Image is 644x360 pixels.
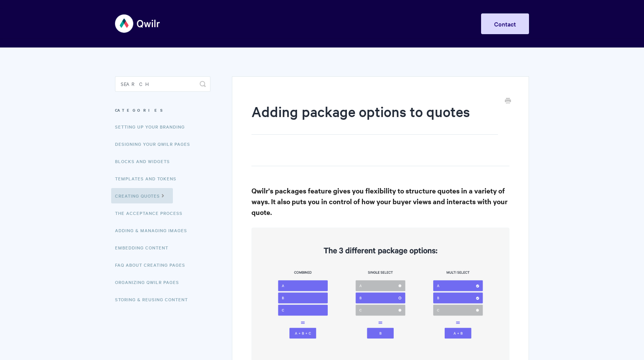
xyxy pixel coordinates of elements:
h1: Adding package options to quotes [251,102,498,135]
a: Setting up your Branding [115,119,191,134]
h3: Categories [115,103,210,117]
a: Print this Article [505,97,511,106]
a: Storing & Reusing Content [115,292,194,307]
a: Templates and Tokens [115,171,182,186]
a: Designing Your Qwilr Pages [115,136,196,152]
input: Search [115,76,210,92]
a: Creating Quotes [111,188,173,203]
a: Organizing Qwilr Pages [115,274,185,290]
img: Qwilr Help Center [115,9,161,38]
a: Adding & Managing Images [115,223,193,238]
a: Embedding Content [115,240,174,255]
a: Contact [481,13,529,34]
a: FAQ About Creating Pages [115,257,191,272]
a: Blocks and Widgets [115,154,176,169]
a: The Acceptance Process [115,205,188,221]
h3: Qwilr's packages feature gives you flexibility to structure quotes in a variety of ways. It also ... [251,185,509,218]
